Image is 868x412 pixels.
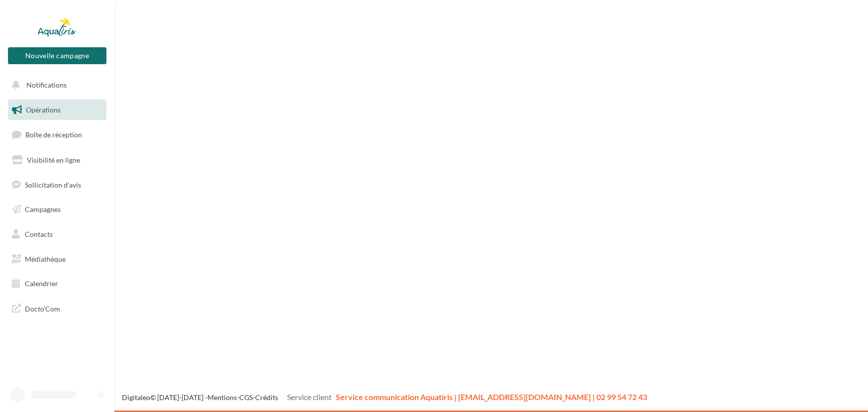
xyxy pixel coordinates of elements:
[336,392,647,402] span: Service communication Aquatiris | [EMAIL_ADDRESS][DOMAIN_NAME] | 02 99 54 72 43
[6,249,108,270] a: Médiathèque
[6,273,108,294] a: Calendrier
[26,81,67,89] span: Notifications
[6,150,108,171] a: Visibilité en ligne
[6,199,108,220] a: Campagnes
[122,393,150,402] a: Digitaleo
[25,279,58,288] span: Calendrier
[25,255,66,263] span: Médiathèque
[239,393,253,402] a: CGS
[287,392,332,402] span: Service client
[26,105,61,114] span: Opérations
[25,302,60,315] span: Docto'Com
[6,75,104,96] button: Notifications
[8,47,106,64] button: Nouvelle campagne
[25,130,82,139] span: Boîte de réception
[255,393,278,402] a: Crédits
[207,393,237,402] a: Mentions
[122,393,647,402] span: © [DATE]-[DATE] - - -
[6,100,108,120] a: Opérations
[6,224,108,245] a: Contacts
[27,156,80,164] span: Visibilité en ligne
[25,180,81,189] span: Sollicitation d'avis
[6,175,108,196] a: Sollicitation d'avis
[6,298,108,319] a: Docto'Com
[25,230,53,238] span: Contacts
[6,124,108,145] a: Boîte de réception
[25,205,61,213] span: Campagnes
